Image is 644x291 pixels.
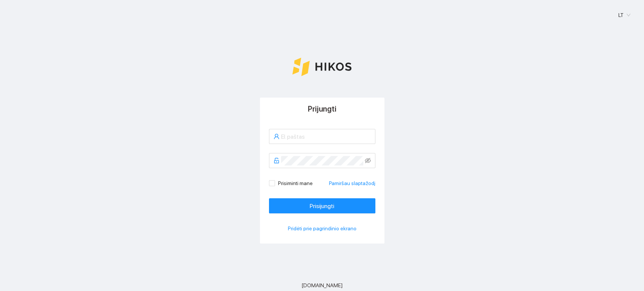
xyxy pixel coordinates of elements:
[288,224,357,233] span: Pridėti prie pagrindinio ekrano
[275,179,316,187] span: Prisiminti mane
[308,104,337,113] span: Prijungti
[269,198,375,213] button: Prisijungti
[618,9,630,21] span: LT
[301,281,343,289] span: [DOMAIN_NAME]
[269,222,375,234] button: Pridėti prie pagrindinio ekrano
[329,179,375,187] a: Pamiršau slaptažodį
[365,158,371,164] span: eye-invisible
[310,201,334,211] span: Prisijungti
[274,158,280,164] span: unlock
[274,133,280,139] span: user
[281,132,371,141] input: El. paštas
